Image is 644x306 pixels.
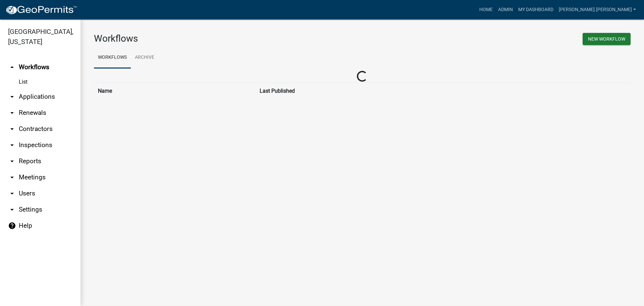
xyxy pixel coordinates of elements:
[8,206,16,214] i: arrow_drop_down
[8,157,16,165] i: arrow_drop_down
[131,47,158,69] a: Archive
[8,109,16,117] i: arrow_drop_down
[94,33,357,44] h3: Workflows
[8,141,16,149] i: arrow_drop_down
[8,125,16,133] i: arrow_drop_down
[94,83,256,99] th: Name
[477,3,495,16] a: Home
[583,33,631,45] button: New Workflow
[8,63,16,71] i: arrow_drop_up
[556,3,639,16] a: [PERSON_NAME].[PERSON_NAME]
[256,83,572,99] th: Last Published
[8,93,16,101] i: arrow_drop_down
[8,189,16,198] i: arrow_drop_down
[8,222,16,230] i: help
[516,3,556,16] a: My Dashboard
[495,3,516,16] a: Admin
[94,47,131,69] a: Workflows
[8,173,16,181] i: arrow_drop_down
